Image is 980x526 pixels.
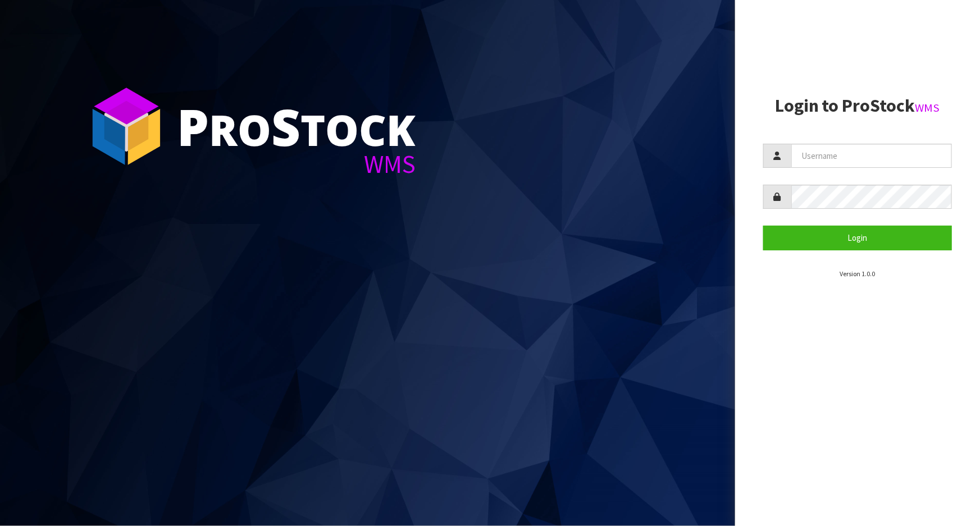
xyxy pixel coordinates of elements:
input: Username [791,144,952,168]
span: P [177,92,209,161]
small: Version 1.0.0 [840,269,875,278]
span: S [271,92,300,161]
small: WMS [915,100,940,115]
div: ro tock [177,101,416,152]
img: ProStock Cube [84,84,168,168]
div: WMS [177,152,416,177]
h2: Login to ProStock [763,96,952,116]
button: Login [763,226,952,250]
